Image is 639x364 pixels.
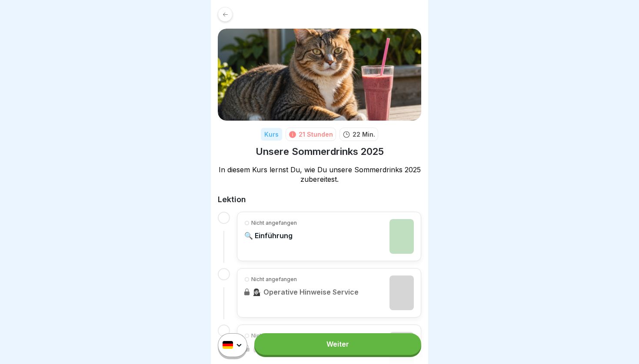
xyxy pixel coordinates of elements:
img: q97hh13t0a2y4i27iriyu0mz.png [389,219,414,254]
a: Weiter [254,333,421,355]
p: Nicht angefangen [251,219,297,227]
img: de.svg [223,341,233,349]
p: In diesem Kurs lernst Du, wie Du unsere Sommerdrinks 2025 zubereitest. [218,165,421,184]
p: 22 Min. [353,130,375,139]
h1: Unsere Sommerdrinks 2025 [256,145,384,158]
a: Nicht angefangen🔍 Einführung [244,219,414,254]
img: z2wzlwkjv23ogvhmnm05ms84.png [218,29,421,121]
p: 🔍 Einführung [244,231,297,240]
div: Kurs [261,128,282,141]
h2: Lektion [218,194,421,205]
div: 21 Stunden [299,130,333,139]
